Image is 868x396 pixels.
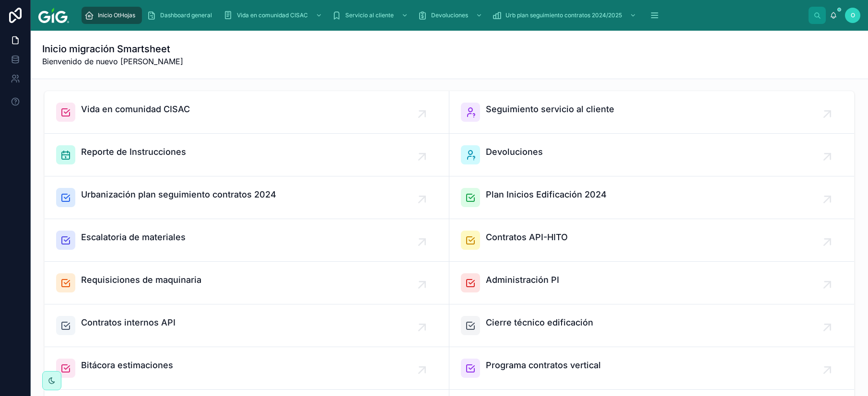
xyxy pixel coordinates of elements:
[81,188,276,201] span: Urbanización plan seguimiento contratos 2024
[489,7,641,24] a: Urb plan seguimiento contratos 2024/2025
[221,7,327,24] a: Vida en comunidad CISAC
[415,7,487,24] a: Devoluciones
[81,103,190,116] span: Vida en comunidad CISAC
[45,262,449,304] a: Requisiciones de maquinaria
[81,359,173,372] span: Bitácora estimaciones
[449,176,854,219] a: Plan Inicios Edificación 2024
[45,347,449,390] a: Bitácora estimaciones
[486,359,601,372] span: Programa contratos vertical
[431,12,468,19] span: Devoluciones
[42,42,183,56] h1: Inicio migración Smartsheet
[45,134,449,176] a: Reporte de Instrucciones
[45,176,449,219] a: Urbanización plan seguimiento contratos 2024
[486,103,614,116] span: Seguimiento servicio al cliente
[98,12,135,19] span: Inicio OtHojas
[82,7,142,24] a: Inicio OtHojas
[486,188,607,201] span: Plan Inicios Edificación 2024
[345,12,394,19] span: Servicio al cliente
[486,316,593,329] span: Cierre técnico edificación
[449,304,854,347] a: Cierre técnico edificación
[144,7,219,24] a: Dashboard general
[851,12,855,19] span: O
[81,316,176,329] span: Contratos internos API
[45,219,449,262] a: Escalatoria de materiales
[449,219,854,262] a: Contratos API-HITO
[45,91,449,134] a: Vida en comunidad CISAC
[449,91,854,134] a: Seguimiento servicio al cliente
[81,231,186,244] span: Escalatoria de materiales
[237,12,308,19] span: Vida en comunidad CISAC
[449,347,854,390] a: Programa contratos vertical
[486,231,568,244] span: Contratos API-HITO
[38,8,69,23] img: App logo
[77,5,809,26] div: scrollable content
[449,262,854,304] a: Administración PI
[486,145,543,159] span: Devoluciones
[45,304,449,347] a: Contratos internos API
[486,273,559,287] span: Administración PI
[42,56,183,67] span: Bienvenido de nuevo [PERSON_NAME]
[505,12,622,19] span: Urb plan seguimiento contratos 2024/2025
[81,273,201,287] span: Requisiciones de maquinaria
[81,145,186,159] span: Reporte de Instrucciones
[449,134,854,176] a: Devoluciones
[329,7,413,24] a: Servicio al cliente
[160,12,212,19] span: Dashboard general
